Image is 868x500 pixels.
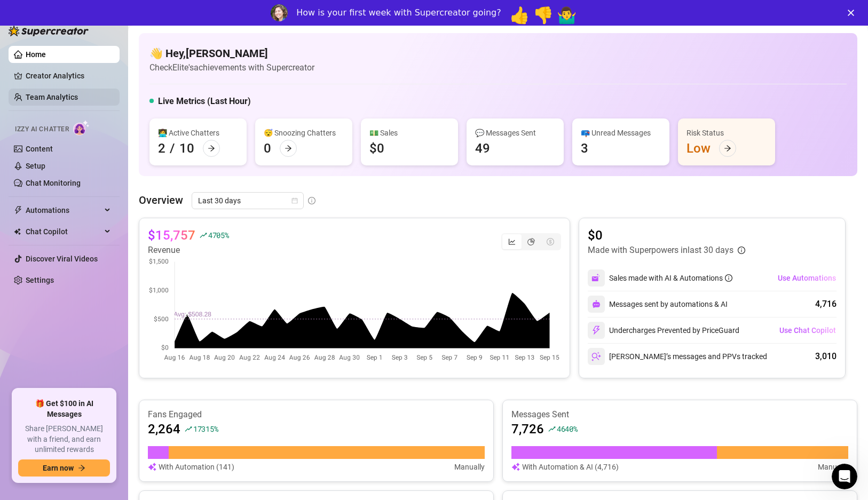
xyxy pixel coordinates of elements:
button: Use Chat Copilot [779,322,837,339]
article: Check Elite's achievements with Supercreator [149,61,314,74]
article: With Automation (141) [159,461,234,473]
div: 3,010 [815,350,837,363]
span: arrow-right [78,464,85,472]
img: svg%3e [592,300,601,308]
div: 3 [581,140,588,157]
div: 49 [475,140,490,157]
div: 😴 Snoozing Chatters [264,127,344,139]
a: Chat Monitoring [26,179,81,187]
article: Revenue [148,244,229,257]
span: Izzy AI Chatter [15,124,69,134]
img: svg%3e [591,326,601,335]
article: Messages Sent [511,409,848,420]
span: rise [548,425,556,433]
span: thumbs up reaction [510,2,533,19]
a: Content [26,145,53,153]
span: arrow-right [724,145,731,152]
article: $0 [588,227,745,244]
h4: 👋 Hey, [PERSON_NAME] [149,46,314,61]
span: Share [PERSON_NAME] with a friend, and earn unlimited rewards [18,424,110,455]
span: Use Chat Copilot [779,326,836,335]
span: rise [185,425,192,433]
div: Close [848,10,858,16]
img: svg%3e [591,352,601,361]
article: Overview [139,192,183,208]
article: With Automation & AI (4,716) [522,461,619,473]
div: Undercharges Prevented by PriceGuard [588,322,739,339]
img: logo-BBDzfeDw.svg [9,26,89,36]
span: rise [200,232,207,239]
button: Use Automations [777,269,837,287]
article: $15,757 [148,227,195,244]
a: Home [26,50,46,59]
iframe: Intercom live chat [832,464,857,489]
div: 📪 Unread Messages [581,127,661,139]
div: Sales made with AI & Automations [609,272,732,284]
span: arrow-right [285,145,292,152]
div: $0 [369,140,384,157]
div: segmented control [501,233,561,250]
a: Settings [26,276,54,284]
div: 4,716 [815,298,837,311]
span: 👎 [533,6,553,25]
span: 1 reaction [533,2,557,19]
div: 10 [179,140,194,157]
div: Risk Status [686,127,767,139]
span: calendar [291,197,298,204]
img: Chat Copilot [14,228,21,235]
article: Manually [454,461,485,473]
span: Chat Copilot [26,223,101,240]
article: 2,264 [148,420,180,438]
span: line-chart [508,238,516,245]
img: svg%3e [591,273,601,283]
article: Manually [818,461,848,473]
img: AI Chatter [73,120,90,136]
span: arrow-right [208,145,215,152]
span: 🎁 Get $100 in AI Messages [18,399,110,419]
a: Team Analytics [26,93,78,101]
a: Creator Analytics [26,67,111,84]
span: Automations [26,202,101,219]
div: Messages sent by automations & AI [588,296,728,313]
a: Setup [26,162,45,170]
article: 7,726 [511,420,544,438]
div: [PERSON_NAME]’s messages and PPVs tracked [588,348,767,365]
button: Earn nowarrow-right [18,459,110,477]
img: Profile image for Ella [271,4,288,21]
span: Earn now [43,464,74,472]
span: Last 30 days [198,193,297,209]
div: 💵 Sales [369,127,449,139]
span: 17315 % [193,424,218,434]
h5: Live Metrics (Last Hour) [158,95,251,108]
article: Made with Superpowers in last 30 days [588,244,733,257]
span: dollar-circle [547,238,554,245]
span: info-circle [738,247,745,254]
div: 👩‍💻 Active Chatters [158,127,238,139]
span: Use Automations [778,274,836,282]
span: 4705 % [208,230,229,240]
img: svg%3e [511,461,520,473]
div: 2 [158,140,165,157]
div: 0 [264,140,271,157]
div: 💬 Messages Sent [475,127,555,139]
div: How is your first week with Supercreator going? [296,7,501,18]
span: man shrugging reaction [557,2,580,19]
span: info-circle [308,197,315,204]
span: 🤷‍♂️ [557,6,577,25]
span: 👍 [510,6,530,25]
span: pie-chart [527,238,535,245]
span: thunderbolt [14,206,22,215]
a: Discover Viral Videos [26,255,98,263]
article: Fans Engaged [148,409,485,420]
img: svg%3e [148,461,156,473]
span: 4640 % [557,424,578,434]
span: info-circle [725,274,732,282]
